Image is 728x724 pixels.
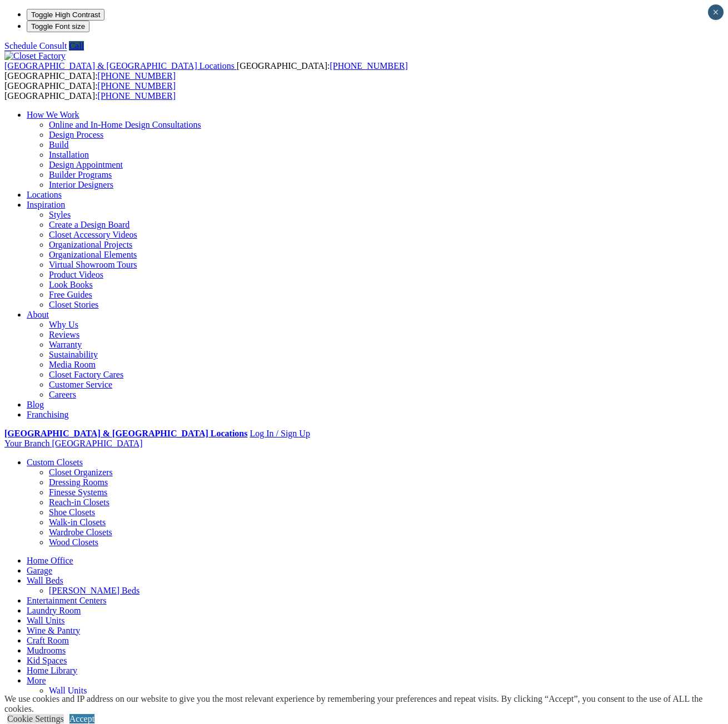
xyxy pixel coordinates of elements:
[4,61,408,81] span: [GEOGRAPHIC_DATA]: [GEOGRAPHIC_DATA]:
[49,170,112,179] a: Builder Programs
[27,626,80,635] a: Wine & Pantry
[49,467,113,477] a: Closet Organizers
[4,61,235,71] span: [GEOGRAPHIC_DATA] & [GEOGRAPHIC_DATA] Locations
[49,370,123,379] a: Closet Factory Cares
[49,270,103,279] a: Product Videos
[98,91,176,100] a: [PHONE_NUMBER]
[49,686,87,695] a: Wall Units
[49,497,109,507] a: Reach-in Closets
[27,21,89,32] button: Toggle Font size
[4,439,143,448] a: Your Branch [GEOGRAPHIC_DATA]
[27,606,81,615] a: Laundry Room
[27,636,69,645] a: Craft Room
[7,714,64,723] a: Cookie Settings
[98,71,176,81] a: [PHONE_NUMBER]
[27,556,73,565] a: Home Office
[27,616,64,625] a: Wall Units
[49,380,112,389] a: Customer Service
[49,280,93,289] a: Look Books
[27,310,49,319] a: About
[27,410,69,419] a: Franchising
[27,190,62,199] a: Locations
[49,390,76,399] a: Careers
[4,429,247,438] a: [GEOGRAPHIC_DATA] & [GEOGRAPHIC_DATA] Locations
[49,537,98,547] a: Wood Closets
[27,566,52,575] a: Garage
[708,4,724,20] button: Close
[49,220,129,229] a: Create a Design Board
[49,340,82,349] a: Warranty
[49,477,108,487] a: Dressing Rooms
[49,250,137,259] a: Organizational Elements
[49,320,78,329] a: Why Us
[330,61,407,71] a: [PHONE_NUMBER]
[31,11,100,19] span: Toggle High Contrast
[49,260,137,269] a: Virtual Showroom Tours
[69,714,94,723] a: Accept
[49,240,132,249] a: Organizational Projects
[49,140,69,149] a: Build
[27,666,77,675] a: Home Library
[52,439,142,448] span: [GEOGRAPHIC_DATA]
[98,81,176,90] a: [PHONE_NUMBER]
[4,41,67,51] a: Schedule Consult
[27,676,46,685] a: More menu text will display only on big screen
[49,330,79,339] a: Reviews
[49,517,106,527] a: Walk-in Closets
[27,646,66,655] a: Mudrooms
[49,130,103,139] a: Design Process
[49,360,96,369] a: Media Room
[27,400,44,409] a: Blog
[49,230,137,239] a: Closet Accessory Videos
[27,457,83,467] a: Custom Closets
[49,290,92,299] a: Free Guides
[4,51,66,61] img: Closet Factory
[49,350,98,359] a: Sustainability
[49,527,112,537] a: Wardrobe Closets
[49,180,113,189] a: Interior Designers
[49,586,139,595] a: [PERSON_NAME] Beds
[27,576,63,585] a: Wall Beds
[4,81,176,100] span: [GEOGRAPHIC_DATA]: [GEOGRAPHIC_DATA]:
[27,9,104,21] button: Toggle High Contrast
[250,429,310,438] a: Log In / Sign Up
[4,61,237,71] a: [GEOGRAPHIC_DATA] & [GEOGRAPHIC_DATA] Locations
[4,439,49,448] span: Your Branch
[4,694,728,714] div: We use cookies and IP address on our website to give you the most relevant experience by remember...
[49,150,89,159] a: Installation
[49,120,201,129] a: Online and In-Home Design Consultations
[49,300,98,309] a: Closet Stories
[69,41,84,51] a: Call
[27,200,65,209] a: Inspiration
[49,507,95,517] a: Shoe Closets
[27,596,107,605] a: Entertainment Centers
[27,110,79,119] a: How We Work
[49,210,71,219] a: Styles
[49,487,107,497] a: Finesse Systems
[31,22,85,31] span: Toggle Font size
[49,160,123,169] a: Design Appointment
[27,656,67,665] a: Kid Spaces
